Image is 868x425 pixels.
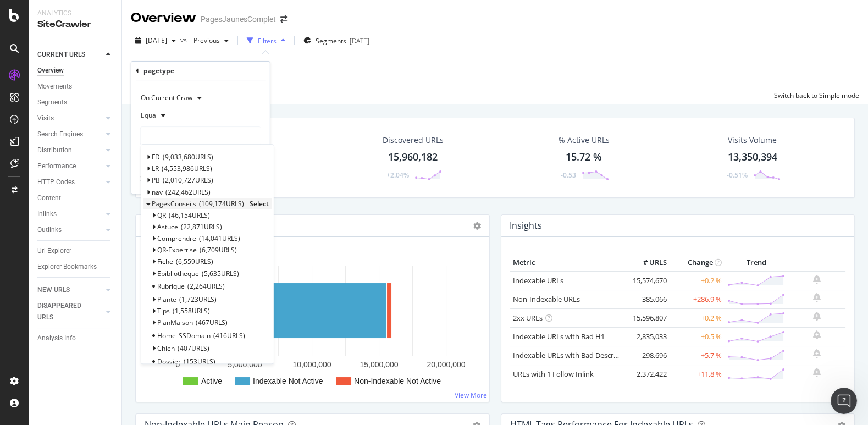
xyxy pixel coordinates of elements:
a: Indexable URLs [513,275,563,285]
span: Rubrique [157,282,185,291]
text: Non-Indexable Not Active [354,377,441,385]
a: Analysis Info [37,333,114,344]
span: Fiche [157,257,173,267]
th: # URLS [626,255,670,271]
td: +0.2 % [670,308,725,327]
span: QR-Expertise [157,245,197,255]
td: 298,696 [626,346,670,365]
span: Home_SSDomain [157,331,211,340]
span: 5,635 URLS [202,269,239,278]
div: bell-plus [813,312,821,321]
div: 13,350,394 [728,150,777,164]
td: +5.7 % [670,346,725,365]
div: Overview [37,65,64,76]
div: -0.51% [727,170,748,180]
div: +2.04% [386,170,409,180]
span: 2,010,727 URLS [163,176,213,185]
a: URLs with 1 Follow Inlink [513,369,594,379]
span: Plante [157,295,176,304]
div: Movements [37,81,72,92]
td: +11.8 % [670,365,725,383]
svg: A chart. [145,255,480,393]
text: 20,000,000 [427,360,465,369]
span: Chien [157,344,175,353]
span: 467 URLS [196,318,228,327]
div: SiteCrawler [37,18,113,31]
text: 15,000,000 [360,360,398,369]
button: Previous [189,32,233,49]
a: Movements [37,81,114,92]
div: Inlinks [37,208,57,220]
span: Segments [316,36,346,46]
div: NEW URLS [37,284,70,296]
button: Cancel [136,174,170,185]
span: Previous [189,36,220,45]
td: +0.5 % [670,327,725,346]
span: 1,723 URLS [179,295,217,304]
i: Options [473,222,481,230]
button: [DATE] [131,32,180,49]
a: Visits [37,113,103,124]
span: Equal [141,111,158,120]
span: 14,041 URLS [199,234,240,243]
a: Indexable URLs with Bad Description [513,350,633,360]
a: Indexable URLs with Bad H1 [513,332,605,341]
span: PlanMaison [157,318,193,327]
div: bell-plus [813,349,821,358]
div: Analysis Info [37,333,76,344]
button: Segments[DATE] [299,32,374,49]
td: 15,574,670 [626,271,670,290]
div: Visits [37,113,54,124]
span: 1,558 URLS [173,306,210,316]
span: Comprendre [157,234,196,243]
span: PagesConseils [152,199,196,208]
text: Active [201,377,222,385]
text: 5,000,000 [228,360,262,369]
a: Explorer Bookmarks [37,261,114,273]
span: 2025 Aug. 22nd [146,36,167,45]
span: On Current Crawl [141,93,194,102]
span: 9,033,680 URLS [163,152,213,162]
div: Segments [37,97,67,108]
th: Change [670,255,725,271]
span: Astuce [157,222,178,231]
a: Url Explorer [37,245,114,257]
button: Switch back to Simple mode [770,86,859,104]
div: 15.72 % [566,150,602,164]
span: FD [152,152,160,162]
div: bell-plus [813,368,821,377]
a: CURRENT URLS [37,49,103,60]
a: Search Engines [37,129,103,140]
span: vs [180,35,189,45]
iframe: Intercom live chat [831,388,857,414]
span: 2,264 URLS [187,282,225,291]
span: 6,559 URLS [176,257,213,267]
div: bell-plus [813,330,821,339]
span: Tips [157,306,170,316]
div: bell-plus [813,275,821,284]
a: Inlinks [37,208,103,220]
div: HTTP Codes [37,176,75,188]
span: 46,154 URLS [169,211,210,220]
div: Discovered URLs [383,135,444,146]
a: Distribution [37,145,103,156]
span: 22,871 URLS [181,222,222,231]
a: NEW URLS [37,284,103,296]
span: 407 URLS [178,344,209,353]
a: Performance [37,161,103,172]
a: Non-Indexable URLs [513,294,580,304]
span: 416 URLS [213,331,245,340]
td: 2,372,422 [626,365,670,383]
span: 153 URLS [184,357,215,366]
div: -0.53 [561,170,576,180]
div: Visits Volume [728,135,777,146]
a: View More [455,390,487,400]
text: 0 [176,360,180,369]
span: QR [157,211,166,220]
div: Url Explorer [37,245,71,257]
div: Outlinks [37,224,62,236]
th: Metric [510,255,626,271]
text: 10,000,000 [292,360,331,369]
div: Overview [131,9,196,27]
